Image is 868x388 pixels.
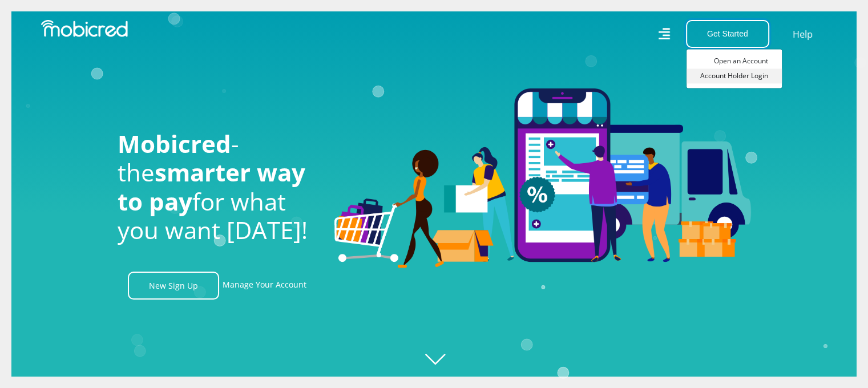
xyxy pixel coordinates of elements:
a: Manage Your Account [223,272,306,300]
a: New Sign Up [128,272,219,300]
div: Get Started [686,48,782,88]
a: Help [792,27,813,42]
span: Mobicred [118,127,231,160]
a: Account Holder Login [687,68,782,83]
h1: - the for what you want [DATE]! [118,130,317,245]
img: Mobicred [41,20,128,37]
a: Open an Account [687,54,782,68]
span: smarter way to pay [118,156,305,217]
button: Get Started [686,20,769,48]
img: Welcome to Mobicred [334,88,751,269]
